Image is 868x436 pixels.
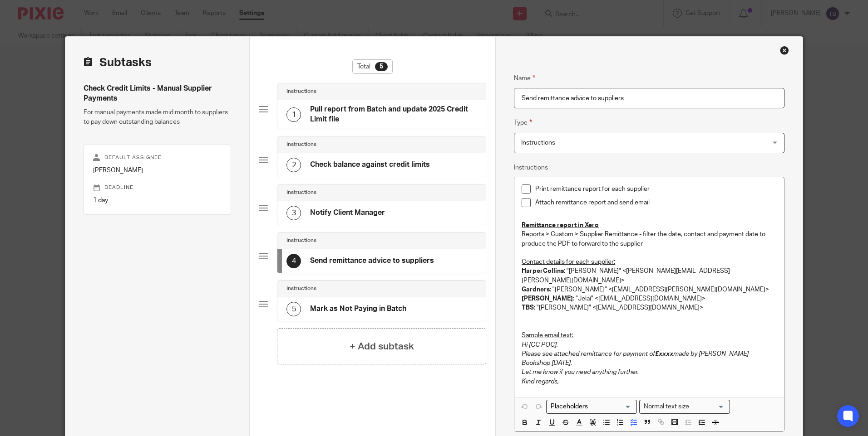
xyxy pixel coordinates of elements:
p: : "[PERSON_NAME]" <[EMAIL_ADDRESS][DOMAIN_NAME]> [522,303,776,312]
h4: Notify Client Manager [310,208,385,218]
p: Print remittance report for each supplier [535,184,776,194]
p: Attach remittance report and send email [535,198,776,207]
h4: Instructions [286,141,316,148]
u: Remittance report in Xero [522,222,599,228]
p: [PERSON_NAME] [93,166,222,175]
div: 1 [286,107,301,122]
em: Please see attached remittance for payment of [522,351,655,357]
strong: TBS [522,305,534,311]
h4: Instructions [286,88,316,95]
strong: Gardners [522,286,550,293]
h4: Send remittance advice to suppliers [310,256,434,266]
em: Hi [CC POC], [522,342,558,348]
div: Search for option [546,400,637,414]
p: 1 day [93,196,222,205]
u: Sample email text: [522,332,573,339]
h2: Subtasks [84,55,152,70]
div: Search for option [639,400,730,414]
div: 2 [286,158,301,172]
em: Kind regards, [522,378,559,385]
p: : "[PERSON_NAME]" <[PERSON_NAME][EMAIL_ADDRESS][PERSON_NAME][DOMAIN_NAME]> [522,266,776,285]
div: Total [352,59,393,74]
h4: Mark as Not Paying in Batch [310,304,406,314]
u: Contact details for each supplier: [522,259,615,265]
h4: Instructions [286,285,316,292]
div: 3 [286,206,301,220]
div: 5 [375,62,388,71]
div: 5 [286,302,301,316]
div: 4 [286,254,301,268]
p: Reports > Custom > Supplier Remittance - filter the date, contact and payment date to produce the... [522,230,776,248]
h4: + Add subtask [350,339,414,354]
em: Let me know if you need anything further. [522,369,639,375]
h4: Check Credit Limits - Manual Supplier Payments [84,84,231,103]
p: : "[PERSON_NAME]" <[EMAIL_ADDRESS][PERSON_NAME][DOMAIN_NAME]> [522,285,776,294]
h4: Instructions [286,189,316,196]
input: Search for option [547,402,631,412]
h4: Check balance against credit limits [310,160,430,170]
label: Instructions [514,163,548,172]
div: Placeholders [546,400,637,414]
strong: HarperCollins [522,268,564,274]
input: Search for option [692,402,725,412]
p: Deadline [93,184,222,191]
p: : "Jelai" <[EMAIL_ADDRESS][DOMAIN_NAME]> [522,294,776,303]
p: Default assignee [93,154,222,161]
h4: Instructions [286,237,316,244]
strong: [PERSON_NAME] [522,296,573,302]
h4: Pull report from Batch and update 2025 Credit Limit file [310,105,477,124]
div: Text styles [639,400,730,414]
span: Normal text size [641,402,691,412]
label: Name [514,73,535,83]
div: Close this dialog window [780,46,789,55]
p: For manual payments made mid month to suppliers to pay down outstanding balances [84,108,231,126]
em: £xxxx [655,351,673,357]
span: Instructions [521,140,555,146]
label: Type [514,117,532,128]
